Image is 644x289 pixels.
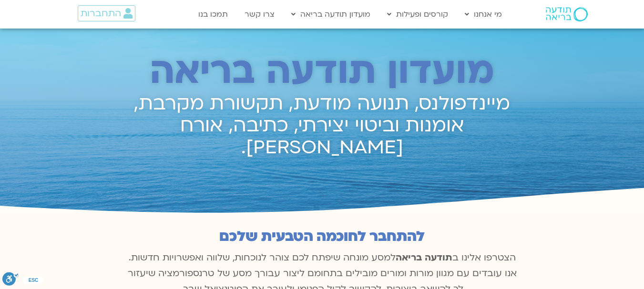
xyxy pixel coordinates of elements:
h2: מועדון תודעה בריאה [122,50,523,92]
img: תודעה בריאה [546,7,588,21]
a: צרו קשר [240,5,279,23]
span: התחברות [81,8,121,19]
b: תודעה בריאה [396,251,452,264]
a: מי אנחנו [460,5,507,23]
a: התחברות [78,5,135,21]
a: מועדון תודעה בריאה [286,5,375,23]
a: תמכו בנו [194,5,233,23]
h2: מיינדפולנס, תנועה מודעת, תקשורת מקרבת, אומנות וביטוי יצירתי, כתיבה, אורח [PERSON_NAME]. [122,93,523,159]
h2: להתחבר לחוכמה הטבעית שלכם [122,229,522,245]
a: קורסים ופעילות [382,5,453,23]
